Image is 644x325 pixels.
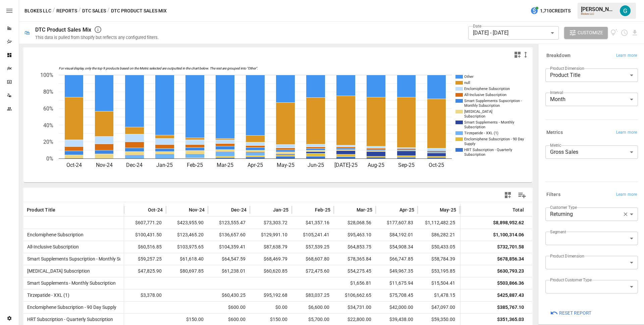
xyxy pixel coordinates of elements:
span: Enclomiphene Subscription [24,229,84,241]
div: DTC Product Sales Mix [35,27,91,33]
label: Metric [550,142,561,148]
div: $425,887.43 [497,289,524,301]
button: Sort [221,205,230,215]
text: Jan-25 [156,162,173,168]
span: $60,620.85 [253,265,288,277]
span: $59,257.25 [127,253,163,265]
span: $78,365.84 [337,253,372,265]
text: Dec-24 [126,162,143,168]
span: $28,068.56 [337,217,372,229]
text: HRT Subscription - Quarterly [464,148,513,152]
div: $385,767.10 [497,301,524,313]
span: Dec-24 [231,206,247,213]
span: Smart Supplements Supscription - Monthly Subscription [24,253,143,265]
button: Customize [564,27,608,39]
span: $423,955.90 [169,217,205,229]
text: 100% [40,72,53,78]
span: Feb-25 [315,206,330,213]
text: Oct-25 [429,162,444,168]
label: Date [473,23,481,29]
span: $104,359.41 [211,241,247,253]
div: Product Title [545,68,638,82]
span: $83,037.25 [295,289,330,301]
span: $103,975.65 [169,241,205,253]
span: $54,275.45 [337,265,372,277]
h6: Breakdown [546,52,571,59]
span: $136,657.60 [211,229,247,241]
text: 0% [46,155,53,162]
text: 20% [43,139,53,145]
div: $630,793.23 [497,265,524,277]
span: All-Inclusive Subscription [24,241,79,253]
span: Tirzepatide - XXL (1) [24,289,69,301]
text: Smart Supplements Supscription - [464,99,522,103]
text: Supply [464,142,476,146]
span: $607,771.20 [127,217,163,229]
span: $54,908.34 [379,241,414,253]
span: $11,675.94 [379,277,414,289]
button: Sort [389,205,399,215]
div: [PERSON_NAME] [581,6,616,12]
text: Apr-25 [248,162,263,168]
text: Subscription [464,114,485,119]
label: Segment [550,229,566,235]
div: $1,100,314.06 [493,229,524,241]
label: Interval [550,90,563,95]
text: Enclomiphene Subscription - 90 Day [464,137,524,141]
span: Jan-25 [273,206,288,213]
span: $80,697.85 [169,265,205,277]
span: $95,192.68 [253,289,288,301]
span: $42,000.00 [379,301,414,313]
span: $15,504.41 [421,277,456,289]
span: $0.00 [253,301,288,313]
span: $64,547.59 [211,253,247,265]
span: $57,539.25 [295,241,330,253]
text: Oct-24 [66,162,82,168]
button: View documentation [610,27,618,39]
span: $58,784.39 [421,253,456,265]
span: $129,991.10 [253,229,288,241]
text: Feb-25 [187,162,203,168]
text: Jun-25 [308,162,324,168]
span: [MEDICAL_DATA] Subscription [24,265,90,277]
text: For visual display, only the top 9 products based on the Metric selected are outputted in the cha... [59,66,258,71]
span: $106,662.65 [337,289,372,301]
span: $105,241.41 [295,229,330,241]
span: $1,478.15 [421,289,456,301]
span: $72,475.60 [295,265,330,277]
div: / [78,7,81,15]
text: [DATE]-25 [334,162,358,168]
div: $8,898,952.62 [493,217,524,229]
span: $123,555.47 [211,217,247,229]
button: Sort [263,205,272,215]
label: Product Customer Type [550,277,592,283]
button: Sort [138,205,147,215]
span: Nov-24 [189,206,205,213]
text: Tirzepatide - XXL (1) [464,131,498,135]
div: [DATE] - [DATE] [468,26,559,40]
text: Monthly Subscription [464,103,500,108]
span: $95,463.10 [337,229,372,241]
span: $86,282.21 [421,229,456,241]
span: $49,967.35 [379,265,414,277]
span: $47,097.00 [421,301,456,313]
text: Sep-25 [398,162,415,168]
text: Mar-25 [217,162,233,168]
button: Blokes LLC [24,7,51,15]
span: $123,465.20 [169,229,205,241]
span: $34,731.00 [337,301,372,313]
span: $6,600.00 [295,301,330,313]
button: Reset Report [545,307,596,319]
span: $100,431.50 [127,229,163,241]
span: $66,747.85 [379,253,414,265]
div: Blokes LLC [581,12,616,15]
div: Month [545,93,638,106]
text: 60% [43,105,53,112]
span: $68,469.79 [253,253,288,265]
button: Schedule report [621,29,628,37]
div: This data is pulled from Shopify but reflects any configured filters. [35,35,159,40]
span: Learn more [616,129,637,136]
span: $41,357.16 [295,217,330,229]
text: Subscription [464,125,485,129]
span: 1,710 Credits [540,7,571,15]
